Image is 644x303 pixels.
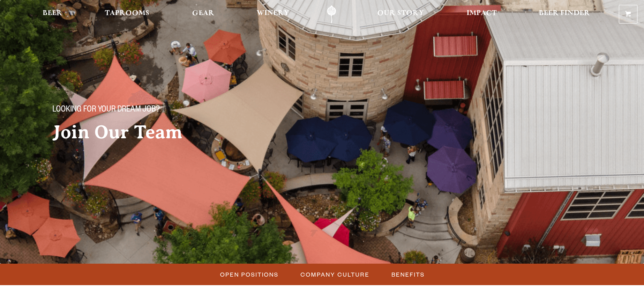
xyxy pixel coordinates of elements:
span: Beer [43,10,63,17]
span: Winery [257,10,289,17]
span: Looking for your dream job? [52,105,160,116]
a: Winery [251,5,294,24]
h2: Join Our Team [52,122,306,142]
a: Beer Finder [534,5,595,24]
a: Our Story [372,5,429,24]
span: Open Positions [220,269,279,280]
span: Gear [192,10,214,17]
a: Odell Home [316,5,347,24]
a: Gear [187,5,220,24]
span: Benefits [391,269,425,280]
a: Impact [461,5,502,24]
span: Impact [467,10,497,17]
a: Taprooms [99,5,155,24]
a: Open Positions [215,269,283,280]
span: Taprooms [105,10,149,17]
span: Company Culture [300,269,370,280]
a: Company Culture [296,269,374,280]
span: Our Story [377,10,424,17]
span: Beer Finder [539,10,590,17]
a: Benefits [387,269,429,280]
a: Beer [37,5,68,24]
